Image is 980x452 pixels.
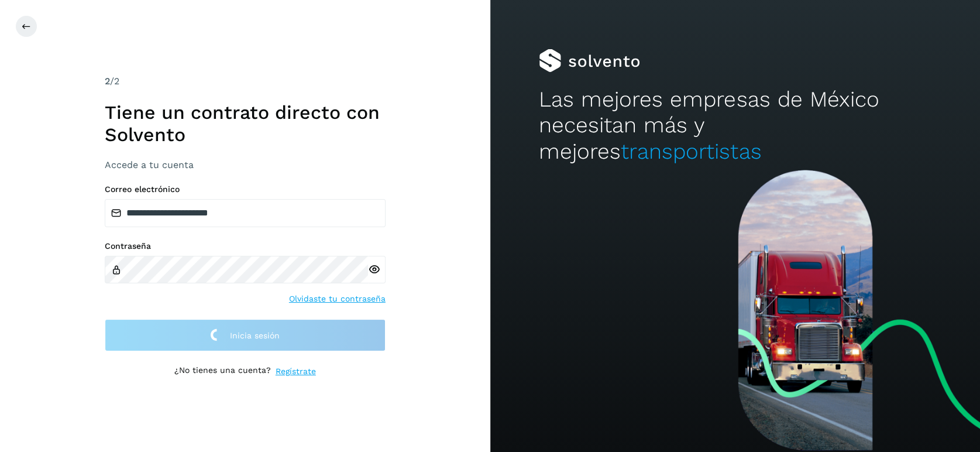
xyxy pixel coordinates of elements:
a: Olvidaste tu contraseña [289,293,386,305]
a: Regístrate [276,365,316,378]
label: Correo electrónico [105,184,386,194]
h1: Tiene un contrato directo con Solvento [105,101,386,146]
p: ¿No tienes una cuenta? [174,365,271,378]
button: Inicia sesión [105,319,386,351]
span: Inicia sesión [230,331,280,340]
h3: Accede a tu cuenta [105,159,386,170]
span: 2 [105,76,110,87]
div: /2 [105,74,386,88]
h2: Las mejores empresas de México necesitan más y mejores [539,87,931,165]
span: transportistas [621,139,761,164]
label: Contraseña [105,241,386,251]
